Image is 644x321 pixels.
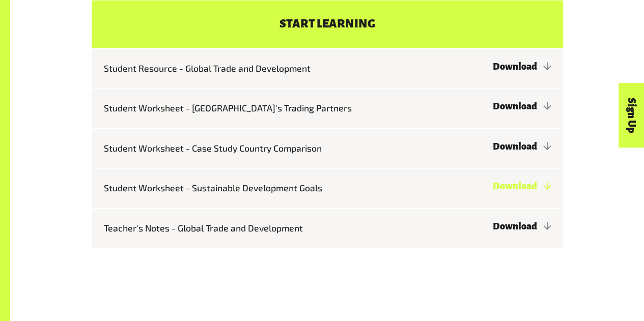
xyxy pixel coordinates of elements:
[492,141,550,152] a: Download
[492,181,550,191] a: Download
[492,221,550,231] a: Download
[92,1,563,48] h4: Start learning
[492,62,550,72] a: Download
[492,101,550,111] a: Download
